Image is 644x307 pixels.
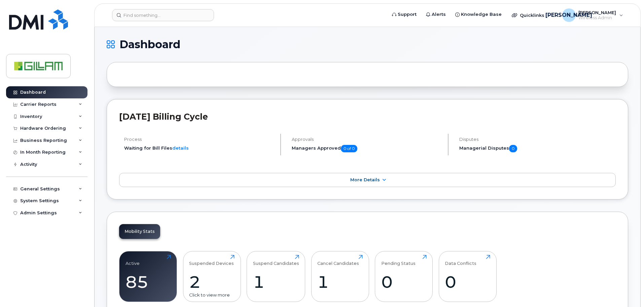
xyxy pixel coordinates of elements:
[350,177,380,182] span: More Details
[381,255,416,266] div: Pending Status
[253,255,299,266] div: Suspend Candidates
[126,255,140,266] div: Active
[189,255,234,266] div: Suspended Devices
[253,272,299,292] div: 1
[509,145,517,152] span: 0
[172,145,189,151] a: details
[317,255,363,298] a: Cancel Candidates1
[126,272,171,292] div: 85
[459,145,616,152] h5: Managerial Disputes
[189,272,235,292] div: 2
[459,137,616,142] h4: Disputes
[381,272,427,292] div: 0
[445,255,490,298] a: Data Conflicts0
[445,272,490,292] div: 0
[126,255,171,298] a: Active85
[445,255,476,266] div: Data Conflicts
[189,292,235,298] div: Click to view more
[317,272,363,292] div: 1
[341,145,357,152] span: 0 of 0
[292,137,442,142] h4: Approvals
[292,145,442,152] h5: Managers Approved
[119,39,180,50] span: Dashboard
[124,145,275,151] li: Waiting for Bill Files
[124,137,275,142] h4: Process
[381,255,427,298] a: Pending Status0
[253,255,299,298] a: Suspend Candidates1
[119,112,616,122] h2: [DATE] Billing Cycle
[189,255,235,298] a: Suspended Devices2Click to view more
[317,255,359,266] div: Cancel Candidates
